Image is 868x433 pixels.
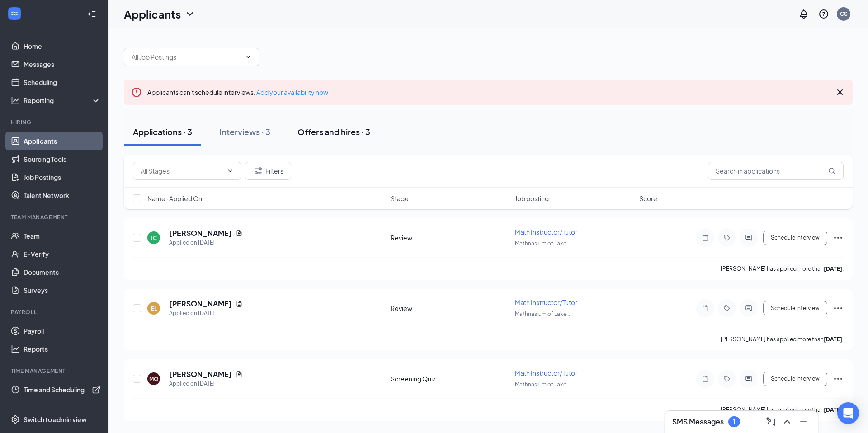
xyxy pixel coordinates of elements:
span: Stage [391,194,409,203]
a: Add your availability now [256,88,328,96]
h1: Applicants [124,6,181,22]
svg: Ellipses [833,232,844,243]
h3: SMS Messages [672,417,724,427]
button: Schedule Interview [763,301,827,315]
div: Applications · 3 [133,126,192,137]
svg: Note [700,305,711,312]
div: Applied on [DATE] [169,379,243,388]
span: Mathnasium of Lake ... [515,311,571,317]
svg: Note [700,234,711,241]
span: Applicants can't schedule interviews. [147,88,328,96]
a: Payroll [24,322,101,340]
svg: Ellipses [833,303,844,314]
p: [PERSON_NAME] has applied more than . [721,406,844,414]
a: Scheduling [24,73,101,91]
div: Payroll [11,308,99,316]
a: Reports [24,340,101,358]
svg: Tag [722,305,732,312]
h5: [PERSON_NAME] [169,369,232,379]
div: Applied on [DATE] [169,238,243,247]
svg: ComposeMessage [765,416,776,427]
a: Job Postings [24,168,101,186]
a: E-Verify [24,245,101,263]
svg: ChevronDown [226,167,234,174]
div: Offers and hires · 3 [297,126,370,137]
svg: Settings [11,415,20,424]
div: Hiring [11,118,99,126]
h5: [PERSON_NAME] [169,299,232,309]
a: Surveys [24,281,101,299]
svg: Notifications [798,9,809,19]
svg: MagnifyingGlass [828,167,835,174]
b: [DATE] [824,336,842,343]
b: [DATE] [824,265,842,272]
svg: Tag [722,234,732,241]
div: Review [391,304,509,313]
div: Open Intercom Messenger [837,402,859,424]
svg: QuestionInfo [818,9,829,19]
input: All Stages [141,166,223,176]
svg: ChevronUp [782,416,793,427]
p: [PERSON_NAME] has applied more than . [721,335,844,343]
svg: Collapse [87,9,96,19]
button: Filter Filters [245,162,291,180]
svg: Document [236,300,243,307]
svg: WorkstreamLogo [10,9,19,18]
a: Home [24,37,101,55]
input: Search in applications [708,162,844,180]
div: Switch to admin view [24,415,87,424]
div: Screening Quiz [391,374,509,383]
button: Schedule Interview [763,231,827,245]
div: Team Management [11,213,99,221]
a: Team [24,227,101,245]
svg: Ellipses [833,373,844,384]
a: Documents [24,263,101,281]
svg: ActiveChat [743,305,754,312]
svg: Cross [835,87,845,98]
span: Math Instructor/Tutor [515,369,577,377]
svg: ActiveChat [743,234,754,241]
span: Job posting [515,194,549,203]
div: EL [151,305,157,312]
svg: ChevronDown [184,9,195,19]
a: Messages [24,55,101,73]
svg: Document [236,230,243,237]
span: Mathnasium of Lake ... [515,381,571,388]
div: MO [149,375,159,383]
svg: ActiveChat [743,375,754,382]
b: [DATE] [824,406,842,413]
button: Schedule Interview [763,372,827,386]
svg: ChevronDown [245,53,252,61]
a: Talent Network [24,186,101,204]
div: Reporting [24,96,101,105]
div: Applied on [DATE] [169,309,243,318]
button: ComposeMessage [764,414,778,429]
button: Minimize [796,414,811,429]
svg: Filter [253,165,264,176]
span: Math Instructor/Tutor [515,228,577,236]
div: Review [391,233,509,242]
svg: Analysis [11,96,20,105]
button: ChevronUp [780,414,794,429]
span: Math Instructor/Tutor [515,298,577,306]
div: CS [840,10,848,18]
svg: Minimize [798,416,809,427]
span: Name · Applied On [147,194,202,203]
a: Time and SchedulingExternalLink [24,381,101,399]
svg: Error [131,87,142,98]
a: Sourcing Tools [24,150,101,168]
p: [PERSON_NAME] has applied more than . [721,265,844,273]
div: Interviews · 3 [219,126,270,137]
a: Applicants [24,132,101,150]
h5: [PERSON_NAME] [169,228,232,238]
div: TIME MANAGEMENT [11,367,99,375]
input: All Job Postings [132,52,241,62]
svg: Tag [722,375,732,382]
div: 1 [732,418,736,426]
div: JC [151,234,157,242]
span: Mathnasium of Lake ... [515,240,571,247]
svg: Note [700,375,711,382]
span: Score [639,194,657,203]
svg: Document [236,371,243,378]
